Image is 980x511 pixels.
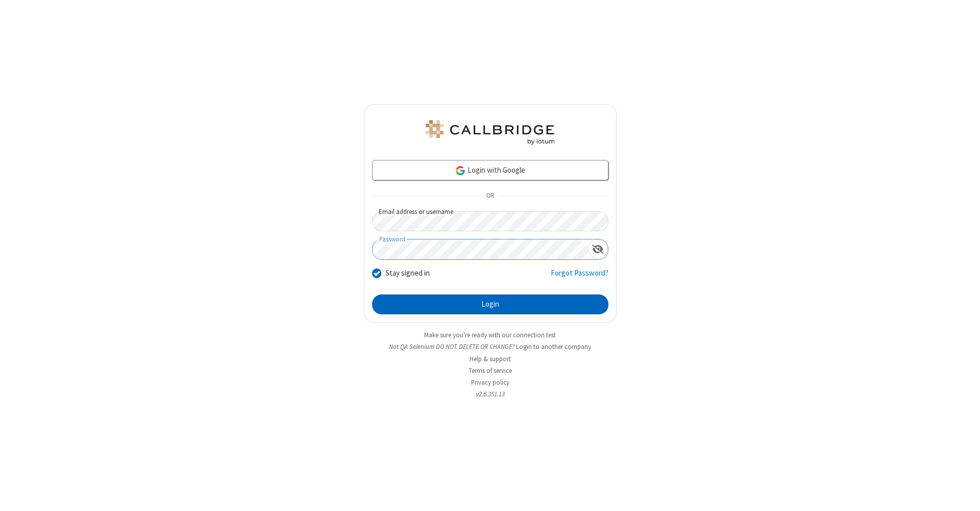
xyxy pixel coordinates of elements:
[424,120,556,145] img: QA Selenium DO NOT DELETE OR CHANGE
[372,160,608,180] a: Login with Google
[364,342,617,352] li: Not QA Selenium DO NOT DELETE OR CHANGE?
[424,331,556,339] a: Make sure you're ready with our connection test
[588,239,608,258] div: Show password
[482,189,498,203] span: OR
[364,389,617,399] li: v2.6.351.13
[455,165,466,176] img: google-icon.png
[385,267,430,279] label: Stay signed in
[469,366,512,375] a: Terms of service
[471,378,509,387] a: Privacy policy
[551,267,608,287] a: Forgot Password?
[470,355,511,363] a: Help & support
[372,294,608,315] button: Login
[516,342,591,352] button: Login to another company
[373,239,588,259] input: Password
[372,211,608,231] input: Email address or username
